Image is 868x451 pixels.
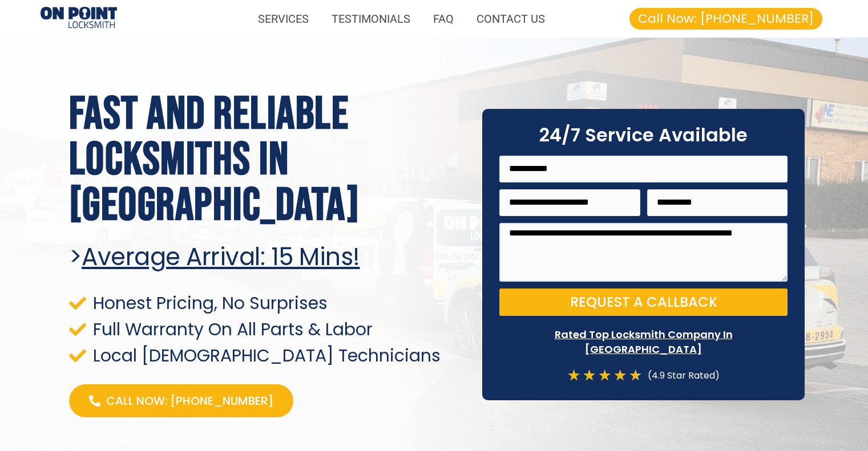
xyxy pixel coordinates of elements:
a: FAQ [422,6,465,32]
a: Call Now: [PHONE_NUMBER] [69,384,293,417]
h2: > [69,243,466,271]
form: On Point Locksmith [499,156,788,323]
i: ★ [567,368,580,383]
button: Request a Callback [499,289,788,316]
h1: Fast and Reliable Locksmiths In [GEOGRAPHIC_DATA] [69,92,466,229]
p: Rated Top Locksmith Company In [GEOGRAPHIC_DATA] [499,327,788,356]
h2: 24/7 Service Available [499,126,788,144]
a: TESTIMONIALS [320,6,422,32]
a: CONTACT US [465,6,556,32]
span: Call Now: [PHONE_NUMBER] [106,393,273,409]
img: Locksmiths Locations 1 [41,7,117,30]
a: Call Now: [PHONE_NUMBER] [629,8,822,30]
i: ★ [583,368,596,383]
u: Average arrival: 15 Mins! [82,240,360,274]
span: Full Warranty On All Parts & Labor [90,322,373,337]
span: Local [DEMOGRAPHIC_DATA] Technicians [90,348,441,363]
div: (4.9 Star Rated) [642,368,720,383]
span: Call Now: [PHONE_NUMBER] [638,13,814,25]
i: ★ [598,368,611,383]
span: Request a Callback [570,295,717,309]
span: Honest Pricing, No Surprises [90,295,328,311]
i: ★ [613,368,627,383]
div: 4.7/5 [567,368,642,383]
i: ★ [629,368,642,383]
a: SERVICES [247,6,320,32]
nav: Menu [128,6,556,32]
